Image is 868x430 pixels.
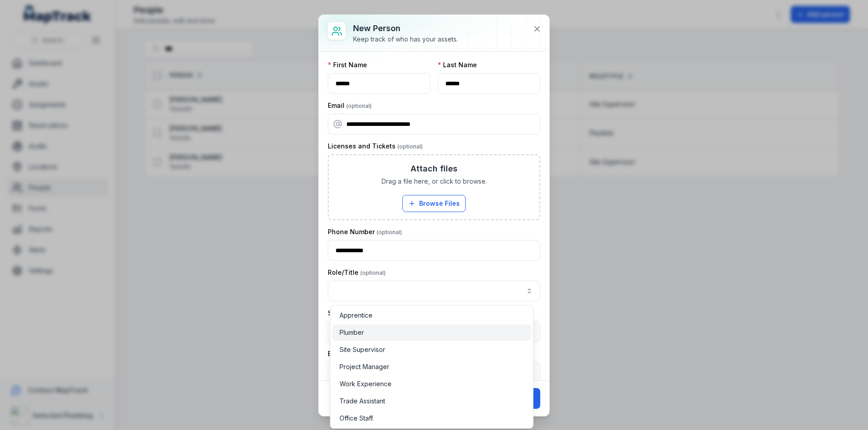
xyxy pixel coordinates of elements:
span: Site Supervisor [340,345,385,354]
span: Office Staff. [340,414,374,423]
span: Plumber [340,328,364,337]
span: Project Manager [340,362,389,371]
span: Apprentice [340,311,373,320]
span: Work Experience [340,379,392,388]
span: Trade Assistant [340,397,385,406]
